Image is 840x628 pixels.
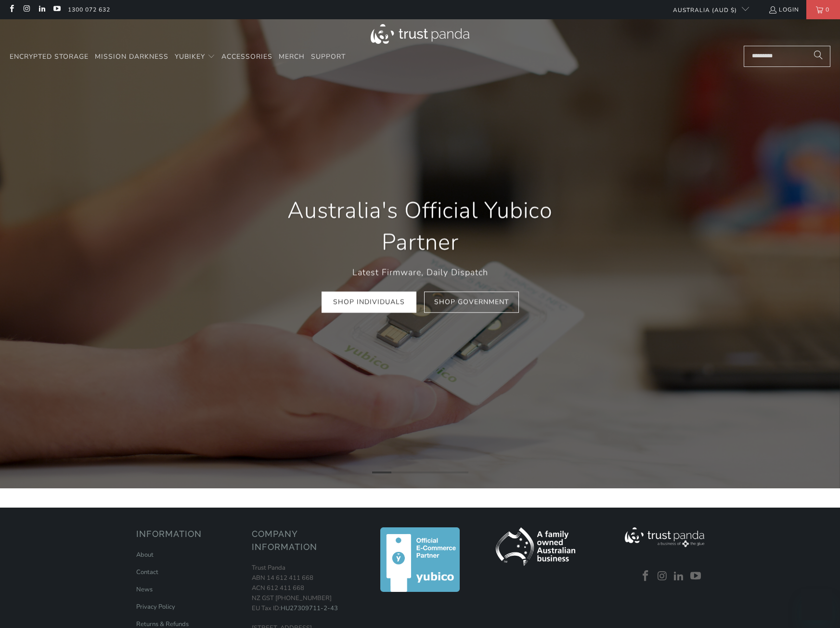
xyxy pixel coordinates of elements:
a: Trust Panda Australia on Instagram [22,6,30,13]
span: Encrypted Storage [10,52,89,61]
a: Privacy Policy [136,602,175,611]
a: Contact [136,568,158,576]
summary: YubiKey [175,46,215,68]
a: Trust Panda Australia on Facebook [639,570,653,583]
span: YubiKey [175,52,205,61]
li: Page dot 4 [430,471,449,473]
li: Page dot 1 [372,471,391,473]
span: Mission Darkness [95,52,168,61]
a: Trust Panda Australia on YouTube [689,570,703,583]
a: 1300 072 632 [68,4,110,15]
a: Encrypted Storage [10,46,89,68]
span: Support [311,52,346,61]
a: Trust Panda Australia on YouTube [52,6,61,13]
input: Search... [744,46,830,67]
a: News [136,585,153,594]
a: Mission Darkness [95,46,168,68]
a: Shop Government [424,291,519,313]
span: Merch [279,52,305,61]
a: Support [311,46,346,68]
a: Trust Panda Australia on Facebook [7,6,15,13]
a: Accessories [221,46,272,68]
a: Trust Panda Australia on LinkedIn [38,6,46,13]
a: Trust Panda Australia on Instagram [655,570,670,583]
a: HU27309711-2-43 [281,604,338,613]
nav: Translation missing: en.navigation.header.main_nav [10,46,346,68]
iframe: Button to launch messaging window [801,589,832,620]
li: Page dot 3 [411,471,430,473]
img: Trust Panda Australia [371,24,469,44]
span: Accessories [221,52,272,61]
li: Page dot 2 [391,471,411,473]
a: Shop Individuals [322,291,416,313]
li: Page dot 5 [449,471,468,473]
a: Trust Panda Australia on LinkedIn [672,570,686,583]
h1: Australia's Official Yubico Partner [261,195,579,259]
a: About [136,550,154,559]
a: Login [768,4,799,15]
p: Latest Firmware, Daily Dispatch [261,265,579,279]
a: Merch [279,46,305,68]
button: Search [806,46,830,67]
